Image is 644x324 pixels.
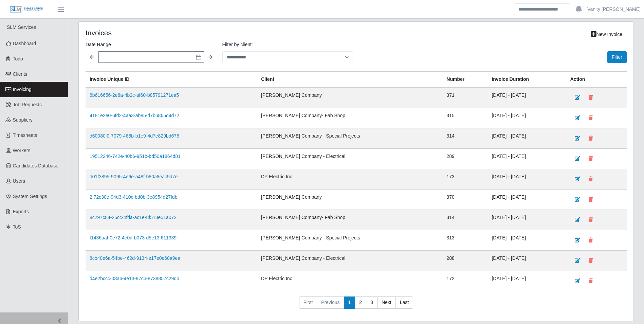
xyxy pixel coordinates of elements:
th: Invoice Unique ID [86,72,257,88]
td: [PERSON_NAME] Company- Fab Shop [257,210,442,230]
span: Invoicing [13,87,32,92]
td: 288 [442,251,487,271]
td: [DATE] - [DATE] [487,108,566,128]
a: d4e2bccc-08a6-4e13-97cb-8738857c29db [90,276,179,281]
th: Action [566,72,627,88]
td: [DATE] - [DATE] [487,190,566,210]
td: DP Electric Inc [257,169,442,190]
a: f1436aaf-0e72-4e0d-b073-d5e13f611339 [90,235,177,240]
td: 173 [442,169,487,190]
span: SLM Services [7,24,36,30]
h4: Invoices [86,29,305,37]
input: Search [514,3,570,15]
span: Workers [13,148,31,153]
a: 8cb40e6a-54be-462d-9134-e17e0e60a9ea [90,255,180,261]
td: [DATE] - [DATE] [487,271,566,291]
td: 315 [442,108,487,128]
label: Filter by client: [222,40,354,49]
span: Users [13,178,25,184]
td: 314 [442,128,487,149]
td: [DATE] - [DATE] [487,230,566,251]
td: [DATE] - [DATE] [487,128,566,149]
a: New Invoice [587,29,627,40]
td: [PERSON_NAME] Company [257,87,442,108]
th: Client [257,72,442,88]
img: SLM Logo [10,6,43,13]
span: ToS [13,224,21,230]
a: 8b616656-2e8a-4b2c-af60-b85791271ea5 [90,92,179,98]
a: 1 [344,296,355,309]
th: Number [442,72,487,88]
th: Invoice Duration [487,72,566,88]
span: Candidates Database [13,163,59,168]
a: 2 [355,296,366,309]
span: Todo [13,56,23,61]
td: [DATE] - [DATE] [487,251,566,271]
td: [DATE] - [DATE] [487,210,566,230]
span: Clients [13,71,27,77]
button: Filter [607,51,627,63]
span: Exports [13,209,29,214]
a: 8c297c84-25cc-4fda-ac1e-8f513e51a072 [90,215,177,220]
a: 3 [366,296,378,309]
a: Last [395,296,413,309]
a: d01f3895-9095-4e6e-a48f-b80a8eac9d7e [90,174,178,179]
a: d60080f0-7079-485b-b1e9-4d7e829bd675 [90,133,179,139]
a: 4181e2e0-6fd2-4aa3-ab85-d7b6865d4d72 [90,113,179,118]
span: System Settings [13,194,47,199]
td: 314 [442,210,487,230]
a: 19512246-742e-40b6-951b-bd50a1864d81 [90,154,181,159]
a: Next [377,296,396,309]
a: Vanity [PERSON_NAME] [587,6,641,13]
td: 371 [442,87,487,108]
td: 289 [442,149,487,169]
label: Date Range [86,40,217,49]
span: Dashboard [13,41,36,46]
td: [PERSON_NAME] Company- Fab Shop [257,108,442,128]
span: Job Requests [13,102,42,107]
span: Suppliers [13,117,33,123]
td: 313 [442,230,487,251]
td: [DATE] - [DATE] [487,169,566,190]
td: [PERSON_NAME] Company - Special Projects [257,128,442,149]
td: [PERSON_NAME] Company - Special Projects [257,230,442,251]
td: 370 [442,190,487,210]
td: [PERSON_NAME] Company - Electrical [257,149,442,169]
a: 2f72c30e-94d3-410c-bd0b-3e8954d27fdb [90,194,177,200]
td: [PERSON_NAME] Company [257,190,442,210]
span: Timesheets [13,132,37,138]
td: 172 [442,271,487,291]
td: [PERSON_NAME] Company - Electrical [257,251,442,271]
td: [DATE] - [DATE] [487,149,566,169]
nav: pagination [86,296,627,314]
td: DP Electric Inc [257,271,442,291]
td: [DATE] - [DATE] [487,87,566,108]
